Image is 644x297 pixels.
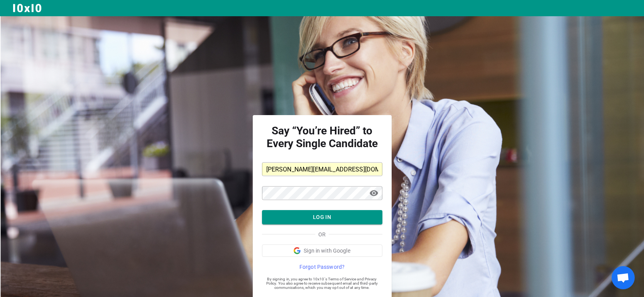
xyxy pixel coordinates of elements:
button: Sign in with Google [262,244,382,257]
span: By signing in, you agree to 10x10's Terms of Service and Privacy Policy. You also agree to receiv... [262,277,382,290]
span: Forgot Password? [299,263,345,271]
span: OR [318,231,326,238]
a: Forgot Password? [262,263,382,271]
input: Email Address* [262,163,382,175]
div: Open chat [612,266,635,289]
span: visibility [369,188,379,198]
span: Sign in with Google [304,247,350,255]
button: LOG IN [262,210,382,224]
strong: Say “You’re Hired” to Every Single Candidate [262,124,382,150]
img: Logo [12,3,42,13]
